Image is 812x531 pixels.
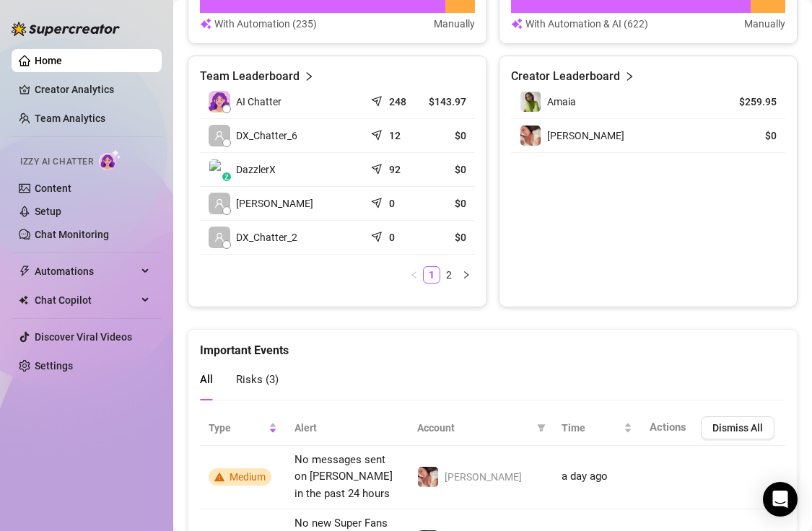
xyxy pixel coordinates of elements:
[562,470,608,483] span: a day ago
[236,196,313,211] span: [PERSON_NAME]
[371,194,385,209] span: send
[624,68,634,85] span: right
[458,266,475,284] li: Next Page
[406,266,423,284] li: Previous Page
[428,162,466,177] article: $0
[200,330,785,359] div: Important Events
[389,196,395,211] article: 0
[371,126,385,141] span: send
[20,155,93,169] span: Izzy AI Chatter
[711,128,777,143] article: $0
[236,128,297,144] span: DX_Chatter_6
[35,360,73,372] a: Settings
[389,230,395,245] article: 0
[200,373,213,386] span: All
[35,289,137,312] span: Chat Copilot
[371,228,385,242] span: send
[294,453,393,500] span: No messages sent on [PERSON_NAME] in the past 24 hours
[520,92,541,112] img: Amaia
[434,16,475,32] article: Manually
[417,420,531,436] span: Account
[214,472,224,482] span: warning
[35,206,61,217] a: Setup
[711,95,777,109] article: $259.95
[520,126,541,146] img: Taylor
[418,467,438,487] img: Taylor
[410,271,419,279] span: left
[35,183,71,194] a: Content
[537,424,546,432] span: filter
[286,411,409,446] th: Alert
[428,128,466,143] article: $0
[214,16,317,32] article: With Automation (235)
[236,94,281,110] span: AI Chatter
[200,68,300,85] article: Team Leaderboard
[389,162,401,177] article: 92
[209,420,266,436] span: Type
[200,16,211,32] img: svg%3e
[763,482,798,517] div: Open Intercom Messenger
[236,162,276,177] span: DazzlerX
[200,411,286,446] th: Type
[371,92,385,107] span: send
[35,55,62,66] a: Home
[35,331,132,343] a: Discover Viral Videos
[511,68,620,85] article: Creator Leaderboard
[424,267,440,283] a: 1
[744,16,785,32] article: Manually
[35,229,109,240] a: Chat Monitoring
[389,128,401,143] article: 12
[423,266,440,284] li: 1
[222,172,231,181] div: z
[35,113,105,124] a: Team Analytics
[511,16,523,32] img: svg%3e
[99,149,121,170] img: AI Chatter
[12,22,120,36] img: logo-BBDzfeDw.svg
[462,271,471,279] span: right
[19,295,28,305] img: Chat Copilot
[389,95,406,109] article: 248
[553,411,641,446] th: Time
[534,417,549,439] span: filter
[547,130,624,141] span: [PERSON_NAME]
[236,229,297,245] span: DX_Chatter_2
[650,421,686,434] span: Actions
[701,416,774,439] button: Dismiss All
[35,260,137,283] span: Automations
[428,95,466,109] article: $143.97
[712,422,763,434] span: Dismiss All
[428,196,466,211] article: $0
[562,420,621,436] span: Time
[428,230,466,245] article: $0
[209,91,230,113] img: izzy-ai-chatter-avatar-DDCN_rTZ.svg
[230,471,266,483] span: Medium
[525,16,648,32] article: With Automation & AI (622)
[440,266,458,284] li: 2
[304,68,314,85] span: right
[214,232,224,242] span: user
[371,160,385,175] span: send
[35,78,150,101] a: Creator Analytics
[441,267,457,283] a: 2
[209,159,230,180] img: DazzlerX
[236,373,279,386] span: Risks ( 3 )
[445,471,522,483] span: [PERSON_NAME]
[214,198,224,209] span: user
[214,131,224,141] span: user
[406,266,423,284] button: left
[547,96,576,107] span: Amaia
[458,266,475,284] button: right
[19,265,30,277] span: thunderbolt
